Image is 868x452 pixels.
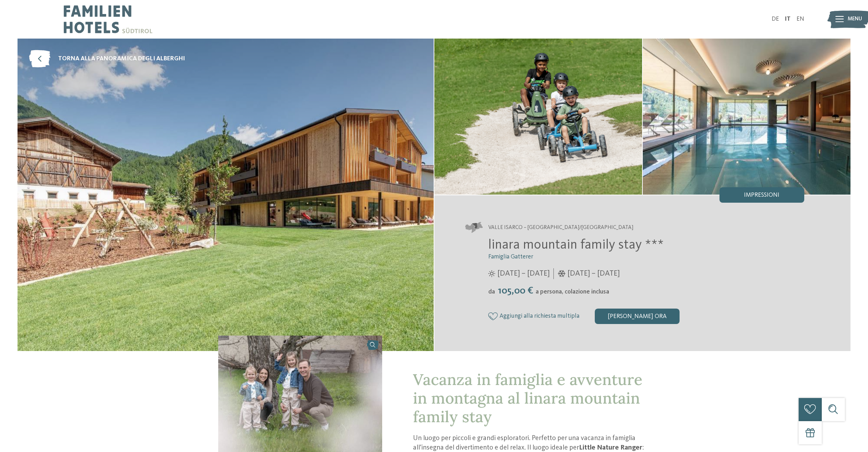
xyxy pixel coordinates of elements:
[29,50,185,68] a: torna alla panoramica degli alberghi
[496,286,535,296] span: 105,00 €
[488,289,495,295] span: da
[744,192,779,198] span: Impressioni
[797,16,804,22] a: EN
[58,55,185,63] span: torna alla panoramica degli alberghi
[488,224,633,232] span: Valle Isarco – [GEOGRAPHIC_DATA]/[GEOGRAPHIC_DATA]
[536,289,609,295] span: a persona, colazione inclusa
[18,39,434,351] img: Un luogo ideale per Little Nature Ranger a Valles
[488,270,495,277] i: Orari d'apertura estate
[558,270,566,277] i: Orari d'apertura inverno
[772,16,779,22] a: DE
[785,16,791,22] a: IT
[488,254,533,260] span: Famiglia Gatterer
[500,313,579,319] span: Aggiungi alla richiesta multipla
[434,39,642,195] img: Un luogo ideale per Little Nature Ranger a Valles
[488,238,664,252] span: linara mountain family stay ***
[413,370,642,426] span: Vacanza in famiglia e avventure in montagna al linara mountain family stay
[579,444,642,451] strong: Little Nature Ranger
[643,39,850,195] img: Un luogo ideale per Little Nature Ranger a Valles
[595,309,680,324] div: [PERSON_NAME] ora
[848,15,862,23] span: Menu
[497,268,550,279] span: [DATE] – [DATE]
[567,268,620,279] span: [DATE] – [DATE]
